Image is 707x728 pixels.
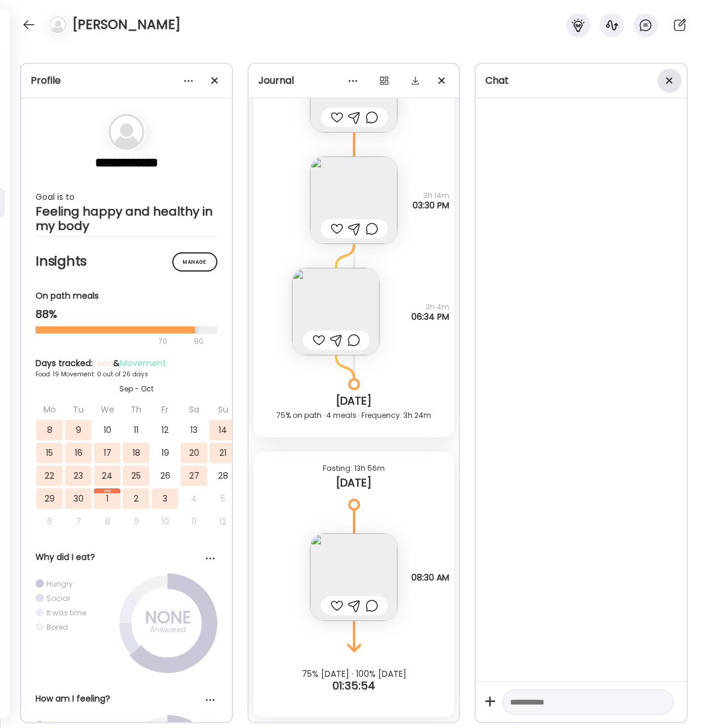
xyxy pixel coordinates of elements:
[36,488,63,509] div: 29
[120,357,166,369] span: Movement
[49,16,66,33] img: bg-avatar-default.svg
[65,399,92,420] div: Tu
[65,488,92,509] div: 30
[152,420,178,440] div: 12
[36,420,63,440] div: 8
[263,476,445,490] div: [DATE]
[152,443,178,463] div: 19
[249,669,459,679] div: 75% [DATE] · 100% [DATE]
[123,465,149,486] div: 25
[310,534,397,621] img: images%2F1uUYYNCqGsgvO803jw7TXAjzdaK2%2FENwLyn382acqlaz4saEa%2F1O4EsTM7vjmVEx9vxWUH_240
[123,488,149,509] div: 2
[36,252,217,270] h2: Insights
[36,204,217,233] div: Feeling happy and healthy in my body
[46,593,70,603] div: Social
[181,420,207,440] div: 13
[94,488,120,509] div: 1
[181,488,207,509] div: 4
[65,465,92,486] div: 23
[181,465,207,486] div: 27
[138,623,198,637] div: Answered
[181,443,207,463] div: 20
[65,420,92,440] div: 9
[36,384,237,394] div: Sep - Oct
[181,511,207,532] div: 11
[210,420,236,440] div: 14
[46,622,68,632] div: Bored
[94,488,120,493] div: Oct
[210,511,236,532] div: 12
[123,511,149,532] div: 9
[292,268,379,355] img: images%2F1uUYYNCqGsgvO803jw7TXAjzdaK2%2FLIAOKxt2JBVcWfTQob7R%2FrNiSaqC3cdq0VSMS1Xy7_240
[419,89,449,99] span: 12:15 PM
[36,399,63,420] div: Mo
[210,488,236,509] div: 5
[263,394,445,408] div: [DATE]
[138,611,198,625] div: NONE
[263,408,445,423] div: 75% on path · 4 meals · Frequency: 3h 24m
[210,465,236,486] div: 28
[310,157,397,244] img: images%2F1uUYYNCqGsgvO803jw7TXAjzdaK2%2FRlVk9TbofYkLS7akim4z%2FLIZkluJHC0eQvMz0ZDq0_240
[258,73,450,88] div: Journal
[36,190,217,204] div: Goal is to
[72,15,181,34] h4: [PERSON_NAME]
[94,443,120,463] div: 17
[36,551,217,564] div: Why did I eat?
[249,679,459,693] div: 01:35:54
[172,252,217,272] div: Manage
[181,399,207,420] div: Sa
[94,420,120,440] div: 10
[485,73,677,88] div: Chat
[152,511,178,532] div: 10
[123,420,149,440] div: 11
[123,443,149,463] div: 18
[411,312,449,322] span: 06:34 PM
[36,511,63,532] div: 6
[36,443,63,463] div: 15
[65,443,92,463] div: 16
[94,511,120,532] div: 8
[46,608,86,618] div: It was time
[46,579,73,589] div: Hungry
[108,114,145,150] img: bg-avatar-default.svg
[65,511,92,532] div: 7
[94,399,120,420] div: We
[36,370,237,379] div: Food: 19 Movement: 0 out of 26 days
[152,465,178,486] div: 26
[36,357,237,370] div: Days tracked: &
[123,399,149,420] div: Th
[36,307,217,322] div: 88%
[263,461,445,476] div: Fasting: 13h 56m
[152,488,178,509] div: 3
[210,399,236,420] div: Su
[210,443,236,463] div: 21
[411,302,449,312] span: 3h 4m
[152,399,178,420] div: Fr
[36,290,217,302] div: On path meals
[31,73,222,88] div: Profile
[193,334,205,349] div: 90
[93,357,113,369] span: Food
[413,191,449,201] span: 3h 14m
[36,692,217,705] div: How am I feeling?
[94,465,120,486] div: 24
[411,573,449,582] span: 08:30 AM
[413,201,449,210] span: 03:30 PM
[36,465,63,486] div: 22
[36,334,190,349] div: 70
